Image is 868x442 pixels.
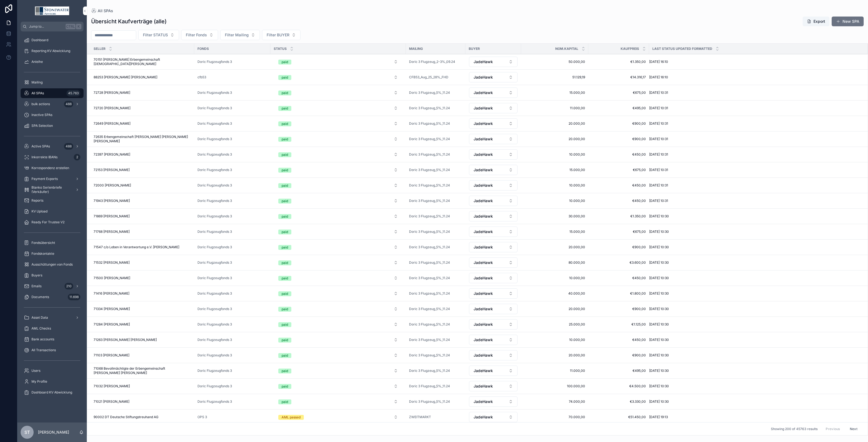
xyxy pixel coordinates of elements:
[592,60,646,64] span: €1.350,00
[197,60,232,64] a: Doric Flugzeugfonds 3
[592,137,646,141] span: €900,00
[469,134,518,144] button: Select Button
[274,165,402,175] button: Select Button
[469,242,518,252] button: Select Button
[197,199,267,203] a: Doric Flugzeugfonds 3
[197,152,267,157] a: Doric Flugzeugfonds 3
[409,168,450,172] a: Doric 3 Flugzeug_5%_11.24
[143,32,168,38] span: Filter STATUS
[409,121,450,126] span: Doric 3 Flugzeug_5%_11.24
[94,121,191,126] a: 72649 [PERSON_NAME]
[409,75,462,79] a: CFB53_Aug_25_28%_FHD
[197,75,206,79] a: cfb53
[225,32,249,38] span: Filter Mailing
[649,137,668,141] span: [DATE] 10:31
[282,75,288,80] div: paid
[274,103,403,113] a: Select Button
[94,199,191,203] a: 71943 [PERSON_NAME]
[274,57,403,67] a: Select Button
[274,72,403,82] a: Select Button
[592,121,646,126] a: €900,00
[282,121,288,126] div: paid
[649,168,668,172] span: [DATE] 10:31
[274,227,403,237] a: Select Button
[197,168,267,172] a: Doric Flugzeugfonds 3
[409,60,462,64] a: Doric 3 Flugzeug_2-3%_09.24
[469,227,518,237] button: Select Button
[474,75,493,80] span: JadeHawk
[524,183,585,188] a: 10.000,00
[98,8,113,14] span: All SPAs
[469,118,518,129] a: Select Button
[197,137,232,141] a: Doric Flugzeugfonds 3
[197,91,232,95] a: Doric Flugzeugfonds 3
[197,152,232,157] a: Doric Flugzeugfonds 3
[91,8,113,14] a: All SPAs
[649,121,861,126] a: [DATE] 10:31
[94,199,130,203] span: 71943 [PERSON_NAME]
[274,103,402,113] button: Select Button
[274,227,402,237] button: Select Button
[524,121,585,126] span: 20.000,00
[409,214,450,218] a: Doric 3 Flugzeug_5%_11.24
[474,121,493,126] span: JadeHawk
[282,214,288,219] div: paid
[31,91,44,95] span: All SPAs
[274,119,402,128] button: Select Button
[31,49,70,53] span: Reporting KV Abwicklung
[94,152,130,157] span: 72397 [PERSON_NAME]
[592,152,646,157] a: €450,00
[649,168,861,172] a: [DATE] 10:31
[409,106,450,110] a: Doric 3 Flugzeug_5%_11.24
[197,214,232,218] a: Doric Flugzeugfonds 3
[409,91,462,95] a: Doric 3 Flugzeug_5%_11.24
[282,106,288,111] div: paid
[524,230,585,234] a: 15.000,00
[469,196,518,206] button: Select Button
[94,135,191,143] a: 72635 Erbengemeinschaft [PERSON_NAME] [PERSON_NAME] [PERSON_NAME]
[469,134,518,144] a: Select Button
[524,91,585,95] a: 15.000,00
[274,150,402,159] button: Select Button
[31,241,55,245] span: Fondsübersicht
[274,180,402,190] button: Select Button
[31,113,52,117] span: Inactive SPAs
[649,183,861,188] a: [DATE] 10:31
[274,72,402,82] button: Select Button
[197,121,232,126] a: Doric Flugzeugfonds 3
[832,17,864,26] button: New SPA
[282,91,288,95] div: paid
[592,199,646,203] a: €450,00
[409,121,462,126] a: Doric 3 Flugzeug_5%_11.24
[21,121,84,131] a: SPA Selection
[592,75,646,79] a: €14.316,17
[21,238,84,248] a: Fondsübersicht
[469,118,518,129] button: Select Button
[282,183,288,188] div: paid
[181,30,218,40] button: Select Button
[274,196,403,206] a: Select Button
[197,183,267,188] a: Doric Flugzeugfonds 3
[31,102,50,106] span: bulk actions
[524,168,585,172] a: 15.000,00
[592,230,646,234] a: €675,00
[409,199,462,203] a: Doric 3 Flugzeug_5%_11.24
[282,168,288,173] div: paid
[197,106,232,110] a: Doric Flugzeugfonds 3
[592,106,646,110] span: €495,00
[21,35,84,45] a: Dashboard
[282,152,288,157] div: paid
[31,155,58,159] span: Inkorrekte IBANs
[220,30,260,40] button: Select Button
[592,214,646,218] a: €1.350,00
[524,152,585,157] a: 10.000,00
[649,91,861,95] a: [DATE] 10:31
